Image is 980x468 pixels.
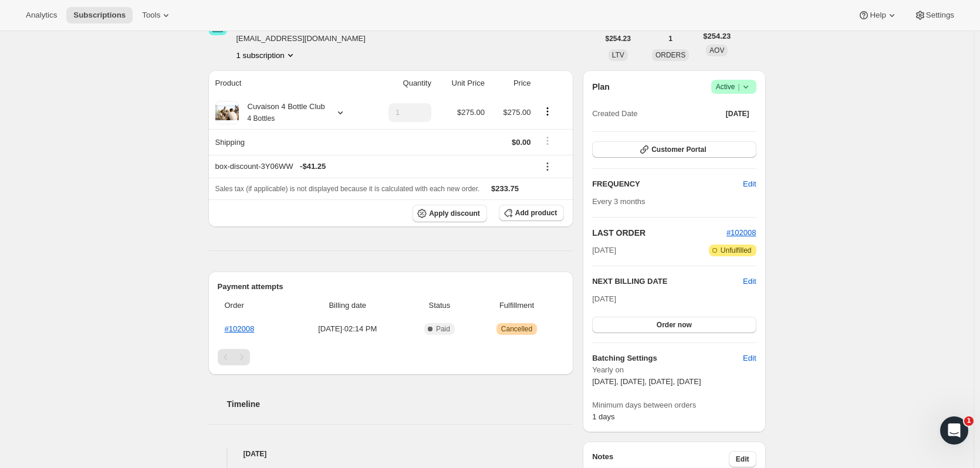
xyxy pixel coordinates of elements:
[736,455,749,464] span: Edit
[215,185,480,193] span: Sales tax (if applicable) is not displayed because it is calculated with each new order.
[457,108,485,117] span: $275.00
[851,7,904,23] button: Help
[592,317,756,333] button: Order now
[512,138,531,147] span: $0.00
[743,276,756,287] button: Edit
[293,323,403,335] span: [DATE] · 02:14 PM
[218,349,565,365] nav: Pagination
[300,161,326,172] span: - $41.25
[726,109,749,118] span: [DATE]
[501,324,532,334] span: Cancelled
[369,70,435,96] th: Quantity
[592,141,756,158] button: Customer Portal
[592,294,616,303] span: [DATE]
[208,70,369,96] th: Product
[657,320,692,330] span: Order now
[239,101,325,124] div: Cuvaison 4 Bottle Club
[743,352,756,364] span: Edit
[709,46,724,55] span: AOV
[651,145,706,154] span: Customer Portal
[592,276,743,287] h2: NEXT BILLING DATE
[225,324,255,333] a: #102008
[236,33,451,45] span: [EMAIL_ADDRESS][DOMAIN_NAME]
[227,398,574,410] h2: Timeline
[435,70,488,96] th: Unit Price
[729,451,756,467] button: Edit
[413,205,487,222] button: Apply discount
[668,34,673,43] span: 1
[716,81,752,93] span: Active
[655,51,685,59] span: ORDERS
[592,81,610,93] h2: Plan
[964,416,974,426] span: 1
[515,208,557,218] span: Add product
[215,161,531,172] div: box-discount-3Y06WW
[592,364,756,376] span: Yearly on
[491,184,519,193] span: $233.75
[592,451,729,467] h3: Notes
[66,7,133,23] button: Subscriptions
[488,70,535,96] th: Price
[503,108,531,117] span: $275.00
[736,175,763,194] button: Edit
[499,205,564,221] button: Add product
[599,30,638,47] button: $254.23
[592,377,701,386] span: [DATE], [DATE], [DATE], [DATE]
[907,7,961,23] button: Settings
[26,11,57,20] span: Analytics
[538,105,557,118] button: Product actions
[19,7,64,23] button: Analytics
[726,228,756,237] a: #102008
[592,412,614,421] span: 1 days
[436,324,450,334] span: Paid
[592,178,743,190] h2: FREQUENCY
[218,281,565,293] h2: Payment attempts
[248,114,275,123] small: 4 Bottles
[926,11,954,20] span: Settings
[721,246,752,255] span: Unfulfilled
[592,108,637,120] span: Created Date
[743,178,756,190] span: Edit
[410,300,469,311] span: Status
[73,11,126,20] span: Subscriptions
[538,134,557,147] button: Shipping actions
[870,11,886,20] span: Help
[606,34,631,43] span: $254.23
[429,209,480,218] span: Apply discount
[661,30,680,47] button: 1
[592,227,726,239] h2: LAST ORDER
[703,30,731,42] span: $254.23
[592,197,645,206] span: Every 3 months
[208,129,369,155] th: Shipping
[592,399,756,411] span: Minimum days between orders
[293,300,403,311] span: Billing date
[236,49,296,61] button: Product actions
[592,352,743,364] h6: Batching Settings
[477,300,557,311] span: Fulfillment
[736,349,763,368] button: Edit
[726,227,756,239] button: #102008
[142,11,160,20] span: Tools
[218,293,289,318] th: Order
[719,106,756,122] button: [DATE]
[208,448,574,460] h4: [DATE]
[135,7,179,23] button: Tools
[738,82,739,91] span: |
[592,245,616,256] span: [DATE]
[612,51,624,59] span: LTV
[940,416,968,445] iframe: Intercom live chat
